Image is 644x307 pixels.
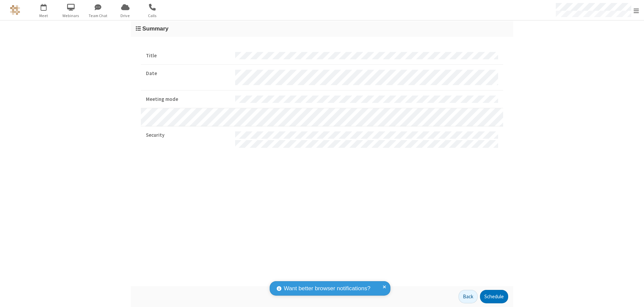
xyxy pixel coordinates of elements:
span: Meet [31,13,56,19]
img: QA Selenium DO NOT DELETE OR CHANGE [10,5,20,15]
span: Summary [142,25,168,32]
span: Drive [113,13,138,19]
span: Team Chat [86,13,111,19]
strong: Meeting mode [146,96,230,103]
span: Webinars [58,13,84,19]
span: Calls [140,13,165,19]
span: Want better browser notifications? [284,284,370,293]
button: Back [459,290,478,303]
strong: Security [146,131,230,139]
button: Schedule [480,290,508,303]
strong: Date [146,70,230,77]
strong: Title [146,52,230,60]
